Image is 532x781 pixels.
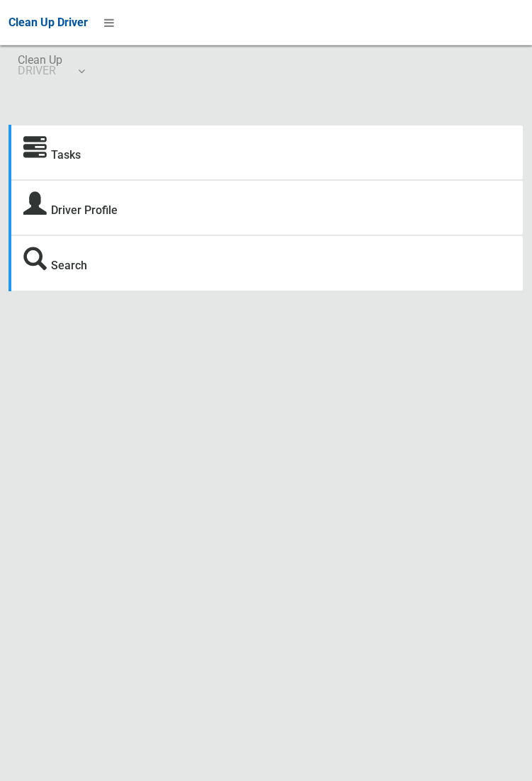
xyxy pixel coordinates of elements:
[9,12,88,33] a: Clean Up Driver
[9,16,88,29] span: Clean Up Driver
[18,55,84,76] span: Clean Up
[51,148,81,162] a: Tasks
[51,203,118,217] a: Driver Profile
[51,259,87,272] a: Search
[18,65,62,76] small: DRIVER
[9,45,93,91] a: Clean UpDRIVER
